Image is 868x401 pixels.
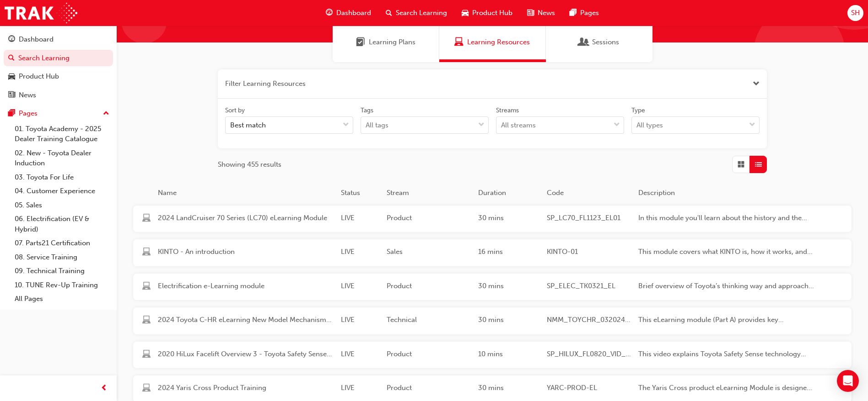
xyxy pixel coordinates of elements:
[154,188,337,198] div: Name
[11,250,113,264] a: 08. Service Training
[11,184,113,198] a: 04. Customer Experience
[635,188,818,198] div: Description
[847,5,863,21] button: SH
[361,106,489,134] label: tagOptions
[472,8,512,18] span: Product Hub
[614,119,620,131] span: down-icon
[496,106,519,115] div: Streams
[230,120,266,131] div: Best match
[158,349,334,359] span: 2020 HiLux Facelift Overview 3 - Toyota Safety Sense and HiLux
[378,4,454,22] a: search-iconSearch Learning
[538,8,555,18] span: News
[133,342,852,369] a: 2020 HiLux Facelift Overview 3 - Toyota Safety Sense and HiLuxLIVEProduct10 minsSP_HILUX_FL0820_V...
[11,198,113,212] a: 05. Sales
[474,349,543,361] div: 10 mins
[318,4,378,22] a: guage-iconDashboard
[158,247,334,257] span: KINTO - An introduction
[387,281,471,291] span: Product
[133,274,852,301] a: Electrification e-Learning moduleLIVEProduct30 minsSP_ELEC_TK0321_ELBrief overview of Toyota’s th...
[336,8,371,18] span: Dashboard
[19,108,38,119] div: Pages
[337,315,383,327] div: LIVE
[749,119,755,131] span: down-icon
[142,214,151,224] span: learningResourceType_ELEARNING-icon
[638,213,814,223] span: In this module you'll learn about the history and the key selling features of the LandCruiser 70 ...
[369,37,415,47] span: Learning Plans
[356,37,365,47] span: Learning Plans
[4,87,113,104] a: News
[11,170,113,185] a: 03. Toyota For Life
[478,119,485,131] span: down-icon
[547,383,631,393] span: YARC-PROD-EL
[4,29,113,105] button: DashboardSearch LearningProduct HubNews
[8,54,15,63] span: search-icon
[8,73,15,81] span: car-icon
[4,68,113,85] a: Product Hub
[337,349,383,361] div: LIVE
[11,146,113,170] a: 02. New - Toyota Dealer Induction
[5,3,77,23] a: Trak
[142,316,151,326] span: learningResourceType_ELEARNING-icon
[11,212,113,236] a: 06. Electrification (EV & Hybrid)
[547,349,631,359] span: SP_HILUX_FL0820_VID_03
[8,36,15,44] span: guage-icon
[638,349,814,359] span: This video explains Toyota Safety Sense technology applied to HiLux.
[387,315,471,325] span: Technical
[133,307,852,334] a: 2024 Toyota C-HR eLearning New Model Mechanisms – Body Electrical – Part A (Module 3)LIVETechnica...
[11,122,113,146] a: 01. Toyota Academy - 2025 Dealer Training Catalogue
[225,106,245,115] div: Sort by
[158,281,334,291] span: Electrification e-Learning module
[4,50,113,67] a: Search Learning
[562,4,606,22] a: pages-iconPages
[580,8,599,18] span: Pages
[474,247,543,259] div: 16 mins
[387,383,471,393] span: Product
[142,282,151,292] span: learningResourceType_ELEARNING-icon
[337,247,383,259] div: LIVE
[386,7,392,19] span: search-icon
[387,349,471,359] span: Product
[474,281,543,293] div: 30 mins
[387,213,471,223] span: Product
[326,7,333,19] span: guage-icon
[142,384,151,394] span: learningResourceType_ELEARNING-icon
[474,213,543,225] div: 30 mins
[396,8,447,18] span: Search Learning
[101,383,108,394] span: prev-icon
[439,22,546,62] a: Learning ResourcesLearning Resources
[4,105,113,122] button: Pages
[8,110,15,118] span: pages-icon
[570,7,577,19] span: pages-icon
[638,315,814,325] span: This eLearning module (Part A) provides key information and specifications on the body electrical...
[738,159,744,170] span: Grid
[218,159,281,170] span: Showing 455 results
[638,281,814,291] span: Brief overview of Toyota’s thinking way and approach on electrification, introduction of [DATE] e...
[547,315,631,325] span: NMM_TOYCHR_032024_MODULE_3
[19,71,59,82] div: Product Hub
[851,8,860,18] span: SH
[337,383,383,395] div: LIVE
[753,79,760,89] button: Close the filter
[343,119,349,131] span: down-icon
[337,281,383,293] div: LIVE
[383,188,474,198] div: Stream
[366,120,388,131] div: All tags
[133,239,852,266] a: KINTO - An introductionLIVESales16 minsKINTO-01This module covers what KINTO is, how it works, an...
[11,292,113,306] a: All Pages
[8,91,15,100] span: news-icon
[527,7,534,19] span: news-icon
[11,236,113,250] a: 07. Parts21 Certification
[547,213,631,223] span: SP_LC70_FL1123_EL01
[454,37,464,47] span: Learning Resources
[579,37,588,47] span: Sessions
[631,106,645,115] div: Type
[19,34,54,45] div: Dashboard
[158,383,334,393] span: 2024 Yaris Cross Product Training
[387,247,471,257] span: Sales
[837,370,859,392] div: Open Intercom Messenger
[547,281,631,291] span: SP_ELEC_TK0321_EL
[361,106,373,115] div: Tags
[592,37,619,47] span: Sessions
